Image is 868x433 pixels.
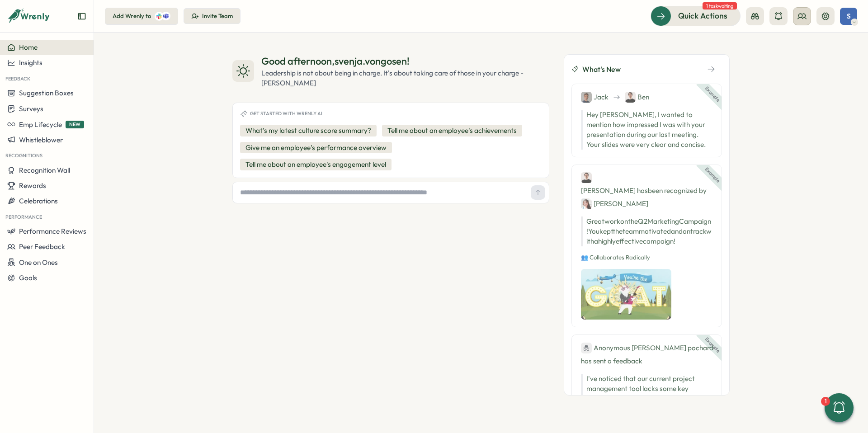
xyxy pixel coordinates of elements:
p: 👥 Collaborates Radically [581,254,712,262]
div: [PERSON_NAME] [581,198,648,209]
p: Great work on the Q2 Marketing Campaign! You kept the team motivated and on track with a highly e... [581,216,712,246]
button: Tell me about an employee's engagement level [240,159,392,170]
span: Performance Reviews [19,227,86,235]
span: S [847,12,851,20]
span: Surveys [19,104,43,113]
span: Recognition Wall [19,166,70,174]
span: Home [19,43,38,52]
span: Emp Lifecycle [19,120,62,129]
button: Quick Actions [651,6,741,26]
span: Celebrations [19,197,58,205]
div: Invite Team [202,12,233,20]
img: Jack [581,92,592,103]
div: has sent a feedback [581,342,712,367]
img: Ben [625,92,636,103]
span: Rewards [19,181,46,190]
button: S [840,8,857,25]
button: Expand sidebar [77,12,86,21]
img: Jane [581,198,592,209]
img: Recognition Image [581,269,671,320]
div: [PERSON_NAME] has been recognized by [581,172,712,209]
button: Tell me about an employee's achievements [382,125,522,136]
div: 1 [821,397,830,406]
button: Add Wrenly to [105,8,178,25]
span: 1 task waiting [703,2,737,9]
span: Get started with Wrenly AI [250,111,322,117]
span: Whistleblower [19,136,63,144]
button: 1 [825,393,854,422]
div: Add Wrenly to [113,12,151,20]
span: Goals [19,273,37,282]
div: Good afternoon , svenja.vongosen ! [261,54,549,68]
p: I've noticed that our current project management tool lacks some key features that could make col... [586,374,712,414]
span: What's New [582,64,621,75]
span: One on Ones [19,258,58,267]
span: Insights [19,58,42,67]
div: Ben [625,91,649,103]
div: Anonymous [PERSON_NAME] pochard [581,342,713,353]
span: Peer Feedback [19,242,65,251]
button: What's my latest culture score summary? [240,125,377,136]
img: Ben [581,172,592,183]
p: Hey [PERSON_NAME], I wanted to mention how impressed I was with your presentation during our last... [581,110,712,150]
button: Give me an employee's performance overview [240,142,392,154]
span: Suggestion Boxes [19,89,74,97]
span: NEW [66,121,84,128]
div: Leadership is not about being in charge. It's about taking care of those in your charge - [PERSON... [261,68,549,88]
button: Invite Team [184,8,241,24]
span: Quick Actions [678,10,727,22]
div: Jack [581,91,609,103]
